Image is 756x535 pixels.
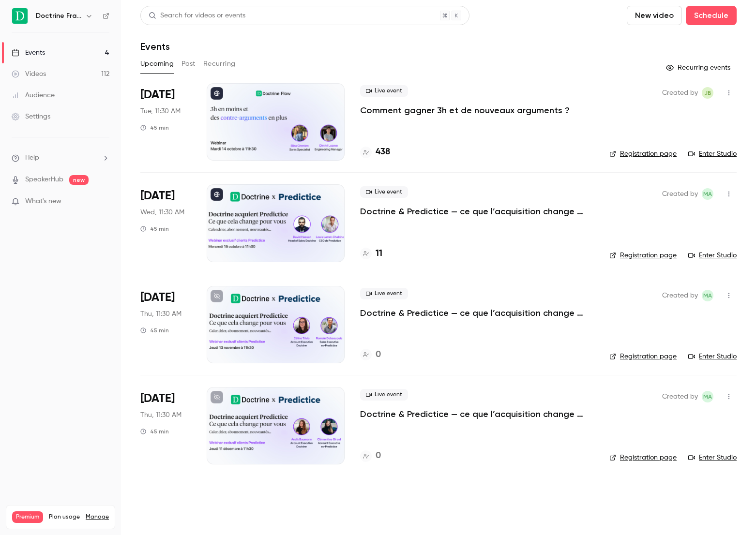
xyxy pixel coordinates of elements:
[662,87,698,99] span: Created by
[140,387,191,464] div: Dec 11 Thu, 11:30 AM (Europe/Paris)
[376,146,390,159] h4: 438
[49,513,80,521] span: Plan usage
[360,389,408,401] span: Live event
[662,290,698,301] span: Created by
[376,247,382,260] h4: 11
[140,87,175,103] span: [DATE]
[702,391,713,402] span: Marie Agard
[140,124,169,132] div: 45 min
[702,87,713,99] span: Justine Burel
[688,149,737,159] a: Enter Studio
[703,290,712,301] span: MA
[609,453,677,462] a: Registration page
[360,206,594,217] a: Doctrine & Predictice — ce que l’acquisition change pour vous - Session 1
[686,6,737,25] button: Schedule
[12,112,50,121] div: Settings
[360,288,408,299] span: Live event
[360,104,570,116] a: Comment gagner 3h et de nouveaux arguments ?
[140,106,181,116] span: Tue, 11:30 AM
[12,69,46,79] div: Videos
[360,307,594,319] a: Doctrine & Predictice — ce que l’acquisition change pour vous - Session 2
[25,153,39,163] span: Help
[203,56,236,72] button: Recurring
[360,146,390,159] a: 438
[662,391,698,402] span: Created by
[140,188,175,204] span: [DATE]
[360,247,382,260] a: 11
[140,309,181,319] span: Thu, 11:30 AM
[140,290,175,305] span: [DATE]
[86,513,109,521] a: Manage
[662,60,737,75] button: Recurring events
[12,8,28,24] img: Doctrine France
[360,348,381,361] a: 0
[181,56,196,72] button: Past
[98,197,109,206] iframe: Noticeable Trigger
[662,188,698,200] span: Created by
[360,449,381,462] a: 0
[140,286,191,363] div: Nov 13 Thu, 11:30 AM (Europe/Paris)
[140,327,169,334] div: 45 min
[609,352,677,361] a: Registration page
[140,184,191,262] div: Oct 15 Wed, 11:30 AM (Europe/Paris)
[360,85,408,97] span: Live event
[140,41,170,52] h1: Events
[627,6,682,25] button: New video
[69,175,89,185] span: new
[140,391,175,406] span: [DATE]
[376,348,381,361] h4: 0
[149,11,245,21] div: Search for videos or events
[140,410,181,420] span: Thu, 11:30 AM
[702,290,713,301] span: Marie Agard
[140,208,184,217] span: Wed, 11:30 AM
[140,428,169,435] div: 45 min
[12,90,55,100] div: Audience
[140,225,169,233] div: 45 min
[704,87,711,99] span: JB
[609,149,677,159] a: Registration page
[140,56,174,72] button: Upcoming
[376,449,381,462] h4: 0
[703,391,712,402] span: MA
[360,186,408,198] span: Live event
[609,251,677,260] a: Registration page
[702,188,713,200] span: Marie Agard
[25,196,61,207] span: What's new
[12,48,45,58] div: Events
[36,11,81,21] h6: Doctrine France
[360,408,594,420] a: Doctrine & Predictice — ce que l’acquisition change pour vous - Session 3
[25,175,63,185] a: SpeakerHub
[140,83,191,161] div: Oct 14 Tue, 11:30 AM (Europe/Paris)
[688,453,737,462] a: Enter Studio
[12,153,109,163] li: help-dropdown-opener
[688,251,737,260] a: Enter Studio
[12,511,43,523] span: Premium
[688,352,737,361] a: Enter Studio
[703,188,712,200] span: MA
